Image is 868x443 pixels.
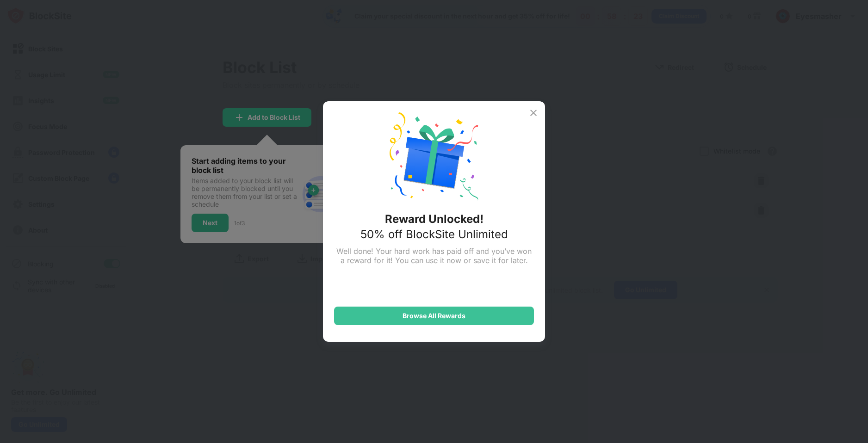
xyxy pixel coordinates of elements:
[334,246,534,265] div: Well done! Your hard work has paid off and you’ve won a reward for it! You can use it now or save...
[385,212,484,226] div: Reward Unlocked!
[360,228,508,241] div: 50% off BlockSite Unlimited
[528,107,539,118] img: x-button.svg
[390,112,478,201] img: reward-unlock.svg
[403,312,465,320] div: Browse All Rewards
